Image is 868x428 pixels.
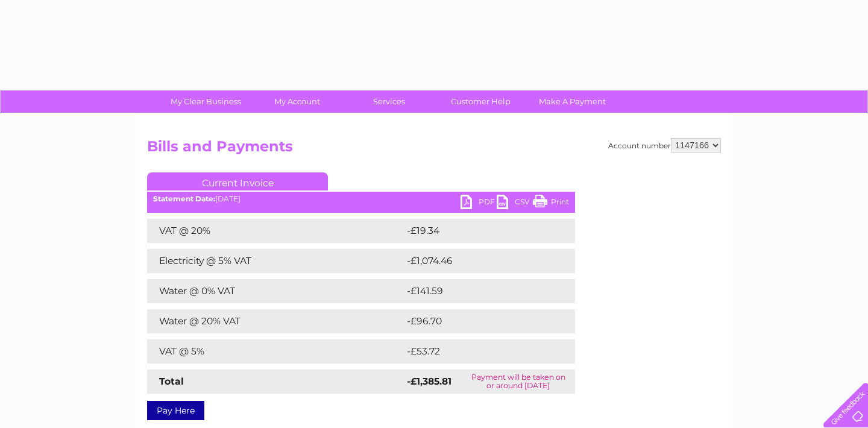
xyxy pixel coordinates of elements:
[404,339,552,363] td: -£53.72
[156,90,256,113] a: My Clear Business
[147,401,204,420] a: Pay Here
[608,138,721,153] div: Account number
[147,339,404,363] td: VAT @ 5%
[404,249,557,273] td: -£1,074.46
[404,279,554,303] td: -£141.59
[404,309,553,333] td: -£96.70
[147,309,404,333] td: Water @ 20% VAT
[147,219,404,243] td: VAT @ 20%
[461,195,497,212] a: PDF
[533,195,569,212] a: Print
[404,219,552,243] td: -£19.34
[523,90,622,113] a: Make A Payment
[147,249,404,273] td: Electricity @ 5% VAT
[339,90,439,113] a: Services
[147,279,404,303] td: Water @ 0% VAT
[147,195,575,203] div: [DATE]
[431,90,530,113] a: Customer Help
[248,90,347,113] a: My Account
[461,370,575,394] td: Payment will be taken on or around [DATE]
[153,194,215,203] b: Statement Date:
[159,376,184,387] strong: Total
[407,376,451,387] strong: -£1,385.81
[147,172,328,190] a: Current Invoice
[147,138,721,161] h2: Bills and Payments
[497,195,533,212] a: CSV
